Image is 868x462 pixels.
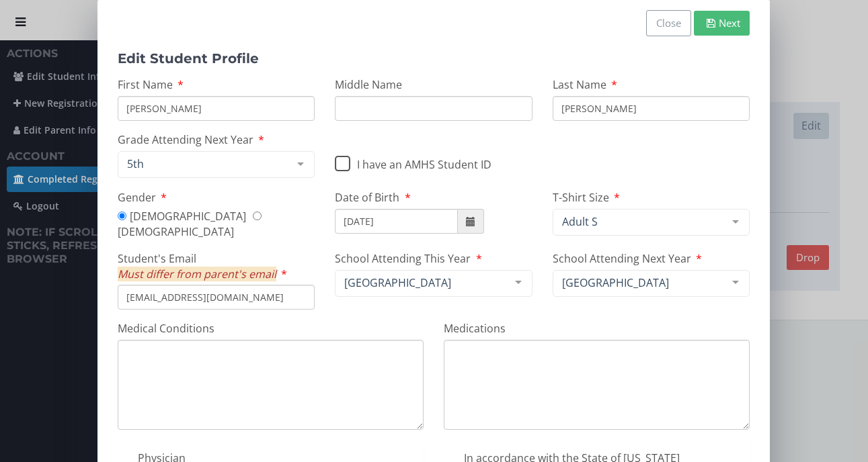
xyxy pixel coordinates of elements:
[559,215,722,228] span: Adult S
[335,77,402,92] span: Middle Name
[118,251,276,281] span: Student's Email
[118,267,276,281] i: Must differ from parent's email
[335,190,399,205] span: Date of Birth
[118,132,253,147] span: Grade Attending Next Year
[253,212,262,220] input: [DEMOGRAPHIC_DATA]
[118,190,156,205] span: Gender
[335,251,471,266] span: School Attending This Year
[553,190,609,205] span: T-Shirt Size
[444,321,506,336] span: Medications
[118,51,532,66] h1: Edit Student Profile
[646,10,691,36] button: Close
[118,77,173,92] span: First Name
[553,77,606,92] span: Last Name
[335,148,491,175] label: I have an AMHS Student ID
[553,251,691,266] span: School Attending Next Year
[118,209,246,224] label: [DEMOGRAPHIC_DATA]
[124,157,287,171] span: 5th
[694,11,750,36] button: Next
[118,212,126,220] input: [DEMOGRAPHIC_DATA]
[118,209,265,239] label: [DEMOGRAPHIC_DATA]
[341,276,504,289] span: [GEOGRAPHIC_DATA]
[118,321,214,336] span: Medical Conditions
[559,276,722,289] span: [GEOGRAPHIC_DATA]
